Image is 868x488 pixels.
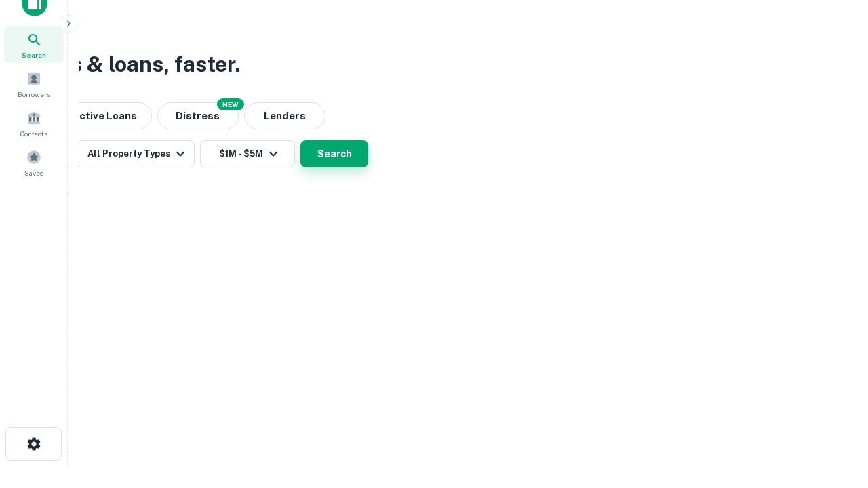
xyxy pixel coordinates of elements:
[18,89,50,100] span: Borrowers
[157,102,239,129] button: Search distressed loans with lien and other non-mortgage details.
[77,140,195,167] button: All Property Types
[300,140,368,167] button: Search
[24,167,44,178] span: Saved
[244,102,325,129] button: Lenders
[200,140,295,167] button: $1M - $5M
[217,98,244,110] div: NEW
[57,102,152,129] button: Active Loans
[22,49,46,60] span: Search
[4,66,64,102] a: Borrowers
[4,105,64,142] a: Contacts
[800,380,868,445] iframe: Chat Widget
[20,128,47,139] span: Contacts
[4,144,64,181] a: Saved
[4,26,64,63] a: Search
